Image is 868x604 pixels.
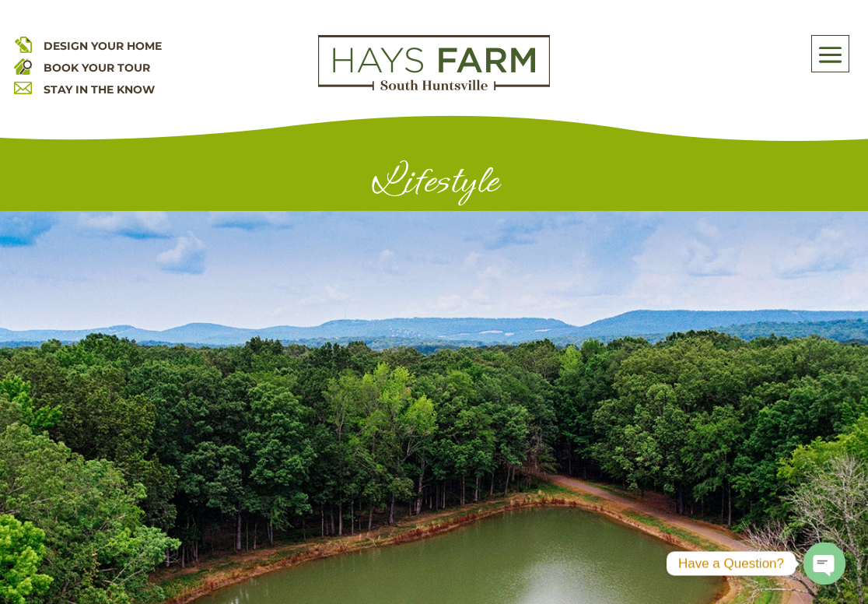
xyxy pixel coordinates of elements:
[318,80,550,94] a: hays farm homes huntsville development
[87,157,782,211] h1: Lifestyle
[318,35,550,91] img: Logo
[44,83,155,97] a: STAY IN THE KNOW
[44,61,150,75] a: BOOK YOUR TOUR
[14,57,32,75] img: book your home tour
